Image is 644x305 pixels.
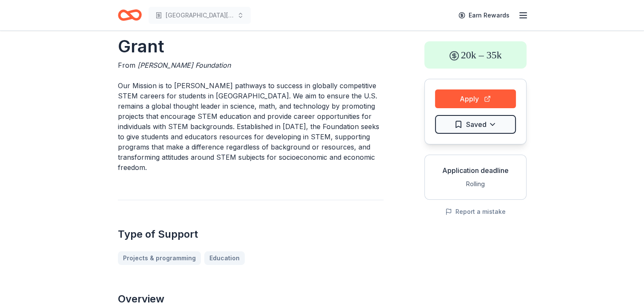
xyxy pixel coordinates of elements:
span: [PERSON_NAME] Foundation [137,61,231,69]
h1: [PERSON_NAME] Foundation Grant [118,11,384,58]
div: Application deadline [432,165,519,176]
a: Education [204,251,245,265]
div: From [118,60,384,70]
p: Our Mission is to [PERSON_NAME] pathways to success in globally competitive STEM careers for stud... [118,81,384,173]
button: [GEOGRAPHIC_DATA][US_STATE] Career Closet [149,7,251,24]
div: 20k – 35k [424,41,527,69]
a: Projects & programming [118,251,201,265]
span: [GEOGRAPHIC_DATA][US_STATE] Career Closet [166,10,234,20]
h2: Type of Support [118,227,384,241]
a: Home [118,5,142,25]
span: Saved [466,119,487,130]
button: Saved [435,115,516,134]
button: Report a mistake [445,207,506,217]
a: Earn Rewards [453,8,515,23]
button: Apply [435,89,516,108]
div: Rolling [432,179,519,189]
